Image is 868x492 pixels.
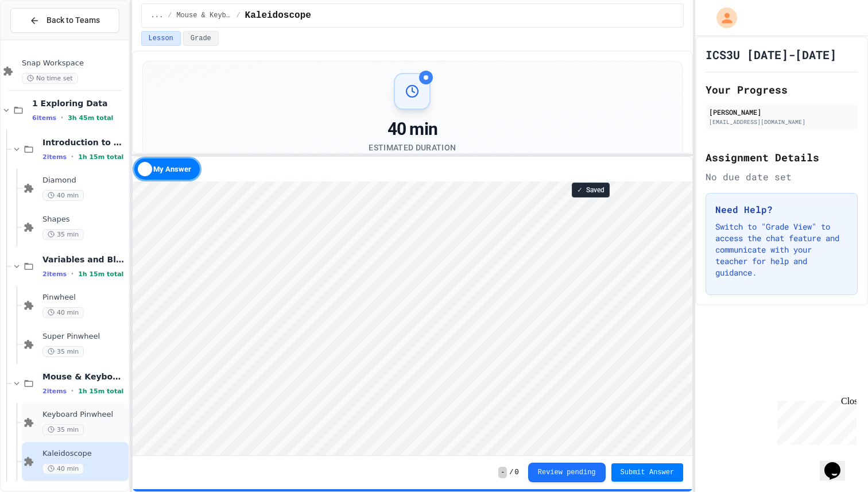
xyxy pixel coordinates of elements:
[42,153,67,161] span: 2 items
[42,270,67,278] span: 2 items
[709,118,854,126] div: [EMAIL_ADDRESS][DOMAIN_NAME]
[42,254,126,265] span: Variables and Blocks
[42,449,126,459] span: Kaleidoscope
[71,269,73,278] span: •
[586,185,604,195] span: Saved
[68,114,113,122] span: 3h 45m total
[42,346,84,357] span: 35 min
[706,47,836,63] h1: ICS3U [DATE]-[DATE]
[78,388,123,395] span: 1h 15m total
[715,221,848,278] p: Switch to "Grade View" to access the chat feature and communicate with your teacher for help and ...
[78,153,123,161] span: 1h 15m total
[704,5,740,31] div: My Account
[621,468,675,477] span: Submit Answer
[42,137,126,148] span: Introduction to Snap
[498,467,507,478] span: -
[509,468,513,477] span: /
[236,11,240,20] span: /
[709,107,854,117] div: [PERSON_NAME]
[611,463,684,482] button: Submit Answer
[577,185,583,195] span: ✓
[369,142,456,153] div: Estimated Duration
[706,170,858,184] div: No due date set
[42,293,126,303] span: Pinwheel
[32,98,126,109] span: 1 Exploring Data
[369,119,456,140] div: 40 min
[61,113,63,122] span: •
[715,203,848,216] h3: Need Help?
[42,332,126,342] span: Super Pinwheel
[42,424,84,435] span: 35 min
[42,463,84,474] span: 40 min
[706,149,858,165] h2: Assignment Details
[5,5,79,73] div: Chat with us now!Close
[176,11,231,20] span: Mouse & Keyboard
[42,190,84,201] span: 40 min
[42,388,67,395] span: 2 items
[245,9,311,22] span: Kaleidoscope
[78,270,123,278] span: 1h 15m total
[71,152,73,161] span: •
[71,386,73,396] span: •
[22,73,78,84] span: No time set
[141,31,181,46] button: Lesson
[42,176,126,185] span: Diamond
[42,215,126,224] span: Shapes
[10,8,119,33] button: Back to Teams
[32,114,56,122] span: 6 items
[42,229,84,240] span: 35 min
[151,11,164,20] span: ...
[183,31,219,46] button: Grade
[773,396,857,445] iframe: chat widget
[133,181,693,455] iframe: Snap! Programming Environment
[706,82,858,98] h2: Your Progress
[46,14,100,26] span: Back to Teams
[22,59,126,68] span: Snap Workspace
[820,446,857,481] iframe: chat widget
[42,410,126,420] span: Keyboard Pinwheel
[42,371,126,382] span: Mouse & Keyboard
[168,11,172,20] span: /
[528,463,606,482] button: Review pending
[515,468,519,477] span: 0
[42,307,84,318] span: 40 min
